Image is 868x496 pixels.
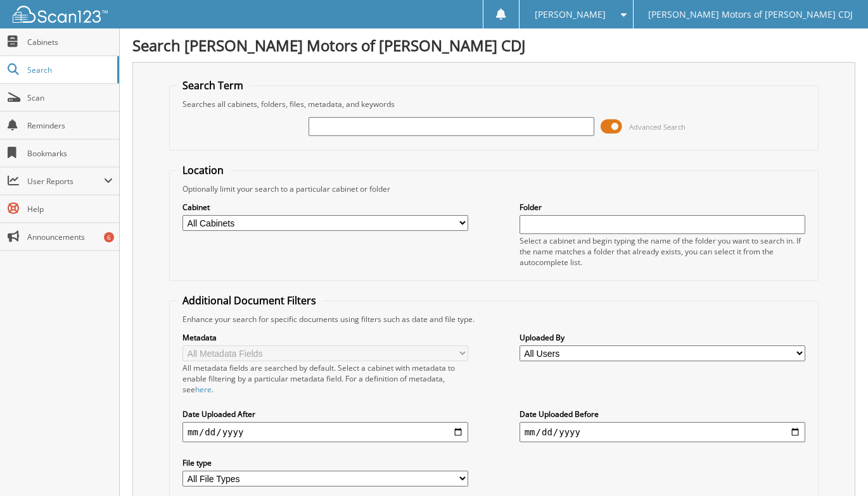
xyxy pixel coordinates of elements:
[535,11,606,18] span: [PERSON_NAME]
[176,294,322,307] legend: Additional Document Filters
[629,122,686,132] span: Advanced Search
[182,422,468,442] input: start
[27,204,113,214] span: Help
[176,314,812,325] div: Enhance your search for specific documents using filters such as date and file type.
[27,92,113,103] span: Scan
[104,232,114,242] div: 6
[27,120,113,131] span: Reminders
[648,11,853,18] span: [PERSON_NAME] Motors of [PERSON_NAME] CDJ
[176,99,812,109] div: Searches all cabinets, folders, files, metadata, and keywords
[27,232,113,242] span: Announcements
[176,78,250,92] legend: Search Term
[27,65,111,75] span: Search
[27,148,113,159] span: Bookmarks
[520,332,805,343] label: Uploaded By
[176,183,812,194] div: Optionally limit your search to a particular cabinet or folder
[182,363,468,395] div: All metadata fields are searched by default. Select a cabinet with metadata to enable filtering b...
[182,409,468,419] label: Date Uploaded After
[520,235,805,268] div: Select a cabinet and begin typing the name of the folder you want to search in. If the name match...
[195,384,212,395] a: here
[13,6,108,23] img: scan123-logo-white.svg
[27,176,104,187] span: User Reports
[520,422,805,442] input: end
[520,202,805,213] label: Folder
[182,332,468,343] label: Metadata
[132,35,855,56] h1: Search [PERSON_NAME] Motors of [PERSON_NAME] CDJ
[520,409,805,419] label: Date Uploaded Before
[805,435,868,496] iframe: Chat Widget
[27,37,113,47] span: Cabinets
[176,163,230,177] legend: Location
[182,202,468,213] label: Cabinet
[182,457,468,468] label: File type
